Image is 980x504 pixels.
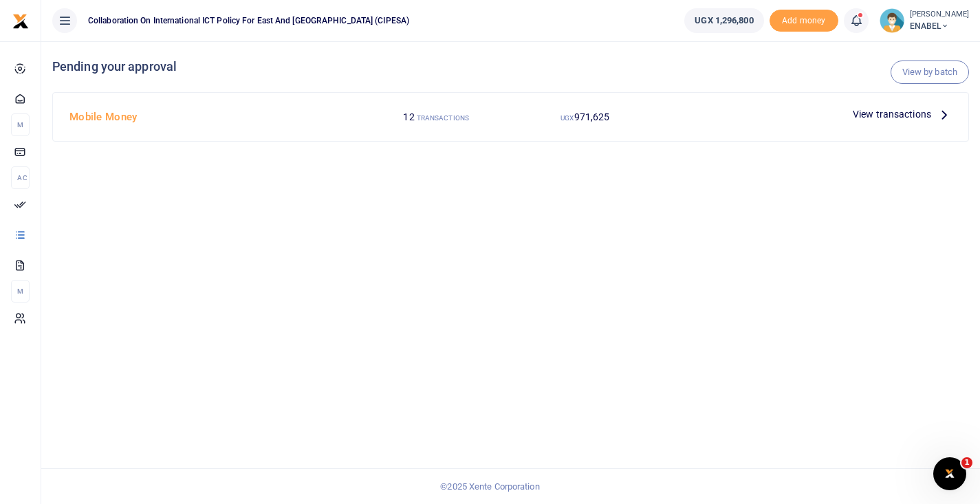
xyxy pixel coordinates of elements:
[695,14,753,28] span: UGX 1,296,800
[679,8,769,33] li: Wallet ballance
[910,20,969,32] span: ENABEL
[12,15,29,25] a: logo-small logo-large logo-large
[891,61,969,84] a: View by batch
[933,457,966,490] iframe: Intercom live chat
[961,457,972,468] span: 1
[11,166,30,189] li: Ac
[880,8,969,33] a: profile-user [PERSON_NAME] ENABEL
[11,280,30,303] li: M
[83,14,415,27] span: Collaboration on International ICT Policy For East and [GEOGRAPHIC_DATA] (CIPESA)
[417,114,469,122] small: TRANSACTIONS
[684,8,763,33] a: UGX 1,296,800
[52,59,969,74] h4: Pending your approval
[12,13,29,30] img: logo-small
[910,9,969,21] small: [PERSON_NAME]
[853,107,931,122] span: View transactions
[69,109,356,124] h4: Mobile Money
[770,10,838,32] span: Add money
[770,10,838,32] li: Toup your wallet
[770,14,838,25] a: Add money
[560,114,574,122] small: UGX
[574,111,610,122] span: 971,625
[11,113,30,136] li: M
[403,111,414,122] span: 12
[880,8,904,33] img: profile-user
